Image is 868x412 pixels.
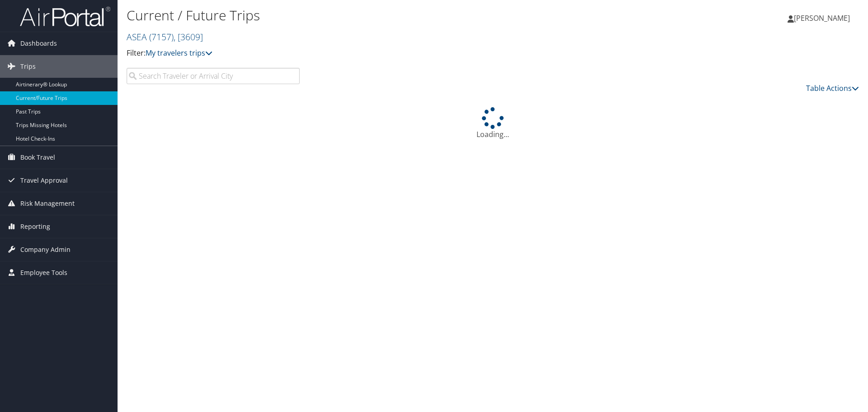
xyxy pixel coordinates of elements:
[794,13,850,23] span: [PERSON_NAME]
[20,261,67,284] span: Employee Tools
[788,5,859,32] a: [PERSON_NAME]
[146,48,212,58] a: My travelers trips
[149,31,174,43] span: ( 7157 )
[127,68,300,84] input: Search Traveler or Arrival City
[806,83,859,93] a: Table Actions
[127,107,859,140] div: Loading...
[127,31,203,43] a: ASEA
[20,192,75,215] span: Risk Management
[20,146,55,169] span: Book Travel
[20,169,68,192] span: Travel Approval
[20,6,110,27] img: airportal-logo.png
[20,215,50,238] span: Reporting
[127,47,615,59] p: Filter:
[20,238,71,261] span: Company Admin
[174,31,203,43] span: , [ 3609 ]
[20,55,36,78] span: Trips
[127,6,615,25] h1: Current / Future Trips
[20,32,57,55] span: Dashboards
